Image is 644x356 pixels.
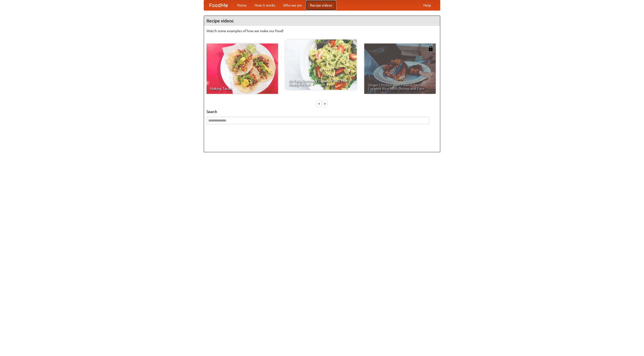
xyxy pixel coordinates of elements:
div: » [323,100,327,107]
img: 483408.png [428,46,433,51]
a: How it works [251,0,279,10]
a: An Easy, Summery Tomato Pasta That's Ready for Fall [285,39,357,90]
a: Recipe videos [306,0,336,10]
div: « [317,100,321,107]
a: FoodMe [204,0,233,10]
p: Watch some examples of how we make our food! [207,28,437,33]
span: An Easy, Summery Tomato Pasta That's Ready for Fall [289,79,353,86]
a: Help [419,0,435,10]
a: Who we are [279,0,306,10]
h5: Search [207,109,437,114]
a: Home [233,0,251,10]
span: Making Tacos [210,87,274,90]
h4: Recipe videos [204,16,440,26]
a: Making Tacos [207,44,278,94]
